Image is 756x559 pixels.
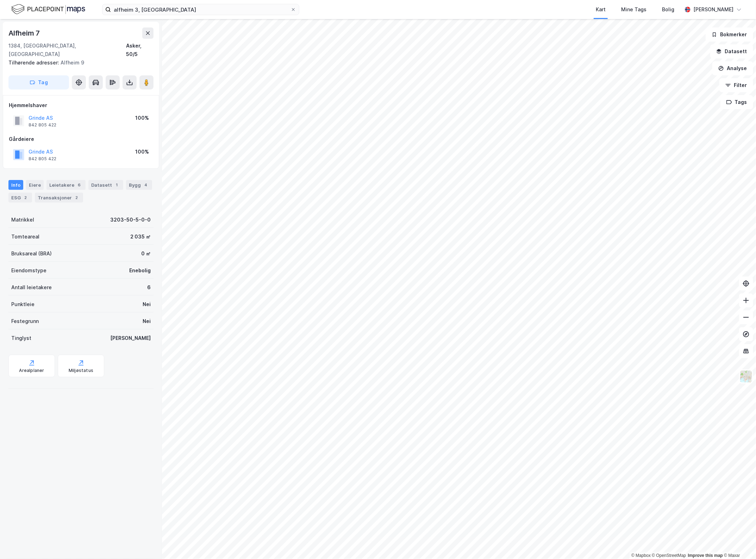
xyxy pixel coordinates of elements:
[8,180,23,190] div: Info
[652,553,686,558] a: OpenStreetMap
[135,114,149,122] div: 100%
[8,58,148,67] div: Alfheim 9
[110,216,151,224] div: 3203-50-5-0-0
[9,135,153,143] div: Gårdeiere
[11,283,52,292] div: Antall leietakere
[113,181,120,188] div: 1
[721,525,756,559] iframe: Chat Widget
[11,216,34,224] div: Matrikkel
[720,95,753,109] button: Tags
[11,300,35,309] div: Punktleie
[631,553,651,558] a: Mapbox
[8,193,32,203] div: ESG
[35,193,83,203] div: Transaksjoner
[693,5,733,14] div: [PERSON_NAME]
[739,370,753,383] img: Z
[11,249,52,258] div: Bruksareal (BRA)
[22,194,29,201] div: 2
[11,3,85,15] img: logo.f888ab2527a4732fd821a326f86c7f29.svg
[11,266,46,275] div: Eiendomstype
[621,5,646,14] div: Mine Tags
[46,180,86,190] div: Leietakere
[9,101,153,110] div: Hjemmelshaver
[29,156,56,162] div: 842 805 422
[8,27,41,39] div: Alfheim 7
[76,181,83,188] div: 6
[130,232,151,241] div: 2 035 ㎡
[721,525,756,559] div: Kontrollprogram for chat
[719,78,753,92] button: Filter
[710,44,753,58] button: Datasett
[11,317,39,325] div: Festegrunn
[73,194,80,201] div: 2
[143,300,151,309] div: Nei
[8,75,69,89] button: Tag
[712,61,753,75] button: Analyse
[129,266,151,275] div: Enebolig
[142,181,149,188] div: 4
[88,180,123,190] div: Datasett
[110,334,151,342] div: [PERSON_NAME]
[11,334,31,342] div: Tinglyst
[141,249,151,258] div: 0 ㎡
[135,148,149,156] div: 100%
[19,368,44,373] div: Arealplaner
[11,232,39,241] div: Tomteareal
[111,4,290,15] input: Søk på adresse, matrikkel, gårdeiere, leietakere eller personer
[126,42,154,58] div: Asker, 50/5
[706,27,753,42] button: Bokmerker
[29,122,56,128] div: 842 805 422
[8,60,61,66] span: Tilhørende adresser:
[8,42,126,58] div: 1384, [GEOGRAPHIC_DATA], [GEOGRAPHIC_DATA]
[688,553,723,558] a: Improve this map
[662,5,674,14] div: Bolig
[126,180,152,190] div: Bygg
[147,283,151,292] div: 6
[69,368,93,373] div: Miljøstatus
[596,5,606,14] div: Kart
[143,317,151,325] div: Nei
[26,180,44,190] div: Eiere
